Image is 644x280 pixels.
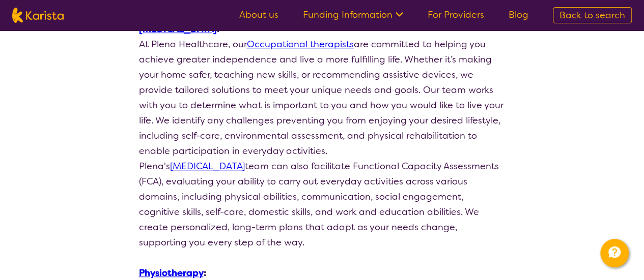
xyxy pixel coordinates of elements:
span: Back to search [559,9,625,21]
a: Funding Information [303,9,403,21]
button: Channel Menu [600,239,629,267]
a: Occupational therapists [247,38,354,50]
strong: : [139,267,206,279]
a: Back to search [553,7,632,23]
a: For Providers [428,9,484,21]
a: [MEDICAL_DATA] [170,160,245,172]
a: About us [239,9,278,21]
a: Physiotherapy [139,267,204,279]
img: Karista logo [12,8,64,23]
p: At Plena Healthcare, our are committed to helping you achieve greater independence and live a mor... [139,37,506,159]
p: Plena's team can also facilitate Functional Capacity Assessments (FCA), evaluating your ability t... [139,159,506,250]
a: Blog [509,9,528,21]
